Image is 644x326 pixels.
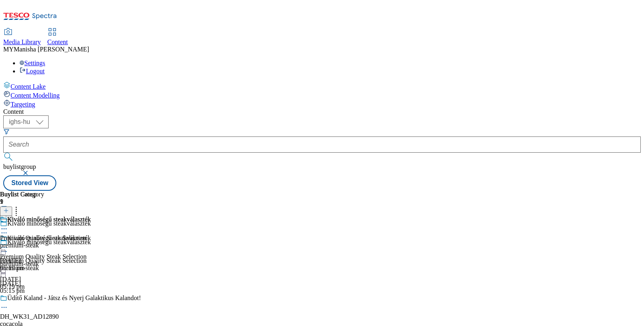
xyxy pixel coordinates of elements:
[47,29,68,46] a: Content
[3,108,641,115] div: Content
[11,83,46,90] span: Content Lake
[3,175,56,191] button: Stored View
[3,29,41,46] a: Media Library
[3,128,10,135] svg: Search Filters
[47,38,68,45] span: Content
[7,216,91,223] div: Kiváló minőségű steakválaszték
[19,68,45,75] a: Logout
[7,294,141,302] div: Üdítő Kaland - Játsz és Nyerj Galaktikus Kalandot!
[3,90,641,99] a: Content Modelling
[3,38,41,45] span: Media Library
[14,46,89,53] span: Manisha [PERSON_NAME]
[3,136,641,153] input: Search
[11,101,35,108] span: Targeting
[3,163,36,170] span: buylistgroup
[11,92,60,99] span: Content Modelling
[3,99,641,108] a: Targeting
[3,81,641,90] a: Content Lake
[19,60,45,66] a: Settings
[3,46,14,53] span: MY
